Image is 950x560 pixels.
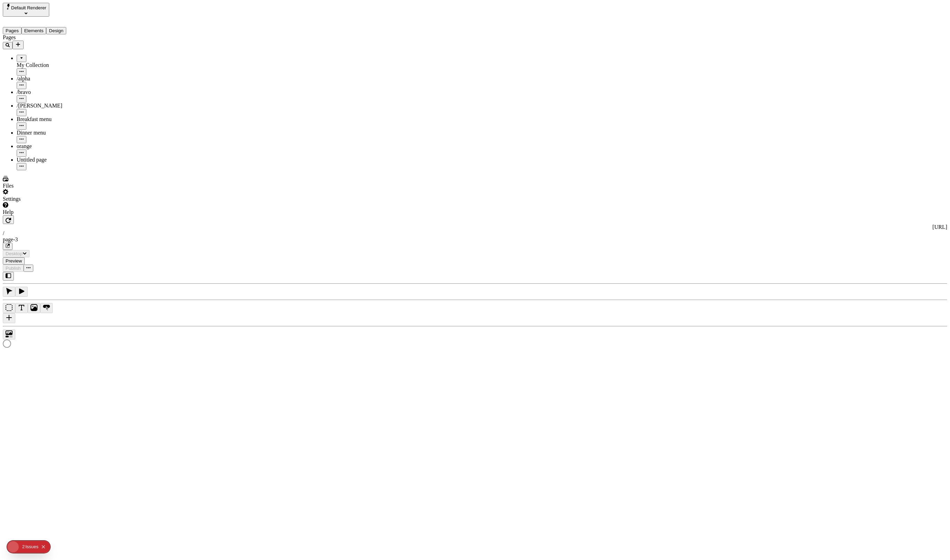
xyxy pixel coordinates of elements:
div: / [3,230,947,236]
span: Desktop [6,251,23,256]
button: Elements [22,27,46,34]
div: [URL] [3,224,947,230]
span: Default Renderer [11,5,46,10]
div: Files [3,183,99,189]
div: Settings [3,196,99,202]
div: orange [17,143,99,149]
button: Publish [3,265,24,272]
button: Preview [3,257,25,265]
div: Untitled page [17,157,99,163]
div: Pages [3,34,99,41]
button: Design [46,27,66,34]
button: Image [28,303,40,313]
div: /alpha [17,76,99,82]
button: Pages [3,27,22,34]
div: Breakfast menu [17,116,99,122]
button: Button [40,303,53,313]
div: /[PERSON_NAME] [17,103,99,109]
button: Add new [12,41,24,49]
button: Box [3,303,15,313]
button: Desktop [3,250,29,257]
div: Help [3,209,99,215]
button: Text [15,303,28,313]
div: /bravo [17,89,99,95]
div: page-3 [3,236,947,243]
span: Publish [6,266,21,271]
span: Preview [6,258,22,264]
div: Dinner menu [17,130,99,136]
button: Select site [3,3,49,17]
div: My Collection [17,62,99,68]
